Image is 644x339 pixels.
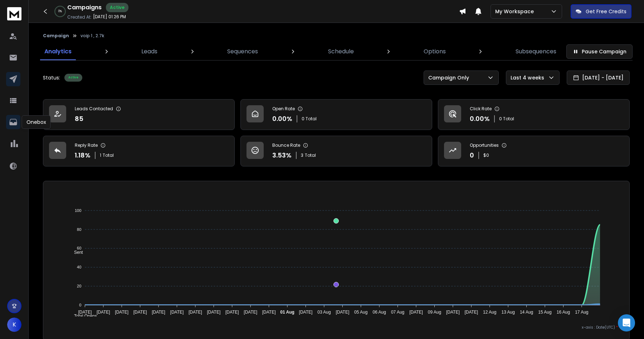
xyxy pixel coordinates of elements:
tspan: 100 [75,208,81,213]
p: 1.18 % [75,150,91,160]
tspan: [DATE] [133,310,147,315]
p: $ 0 [483,152,489,158]
p: Reply Rate [75,142,98,148]
a: Opportunities0$0 [438,136,630,166]
a: Subsequences [511,43,561,60]
p: Subsequences [516,47,556,56]
tspan: 06 Aug [373,310,386,315]
p: Status: [43,74,60,81]
p: Schedule [328,47,354,56]
tspan: 60 [77,246,81,250]
tspan: [DATE] [207,310,221,315]
div: Active [106,3,128,12]
p: Click Rate [470,106,492,112]
span: 1 [100,152,101,158]
button: K [7,318,21,332]
tspan: [DATE] [152,310,166,315]
a: Leads [137,43,162,60]
tspan: [DATE] [225,310,239,315]
p: Campaign Only [428,74,472,81]
p: Sequences [227,47,258,56]
a: Schedule [324,43,358,60]
span: Sent [69,250,83,255]
a: Options [419,43,450,60]
tspan: 03 Aug [318,310,331,315]
a: Bounce Rate3.53%3Total [240,136,432,166]
p: Leads [141,47,157,56]
button: Pause Campaign [566,44,633,59]
tspan: 09 Aug [428,310,441,315]
p: Open Rate [272,106,295,112]
p: Last 4 weeks [511,74,547,81]
p: 0 Total [302,116,317,122]
div: Open Intercom Messenger [618,314,635,331]
span: Total [305,152,316,158]
tspan: 15 Aug [538,310,552,315]
a: Reply Rate1.18%1Total [43,136,235,166]
p: My Workspace [495,8,537,15]
p: Get Free Credits [586,8,626,15]
tspan: 0 [79,303,82,307]
p: Leads Contacted [75,106,113,112]
p: Options [424,47,446,56]
tspan: [DATE] [409,310,423,315]
p: Bounce Rate [272,142,300,148]
tspan: [DATE] [115,310,129,315]
a: Click Rate0.00%0 Total [438,99,630,130]
tspan: 16 Aug [557,310,570,315]
a: Open Rate0.00%0 Total [240,99,432,130]
a: Sequences [223,43,262,60]
tspan: 14 Aug [520,310,533,315]
p: x-axis : Date(UTC) [55,325,618,330]
p: Opportunities [470,142,499,148]
tspan: 40 [77,265,81,269]
span: Total [103,152,114,158]
tspan: 12 Aug [483,310,496,315]
tspan: 13 Aug [502,310,515,315]
p: voip 1 , 2.7k [80,33,104,39]
tspan: [DATE] [97,310,110,315]
tspan: 07 Aug [391,310,404,315]
button: Get Free Credits [571,4,631,19]
img: logo [7,7,21,20]
div: Active [64,74,82,82]
tspan: [DATE] [244,310,258,315]
tspan: 20 [77,284,81,288]
span: 3 [301,152,303,158]
p: 0.00 % [272,114,292,124]
button: Campaign [43,33,69,39]
tspan: 80 [77,227,81,232]
tspan: [DATE] [299,310,313,315]
p: 0 [470,150,474,160]
button: [DATE] - [DATE] [567,71,630,85]
tspan: [DATE] [446,310,460,315]
a: Analytics [40,43,76,60]
p: 3.53 % [272,150,292,160]
tspan: [DATE] [336,310,350,315]
p: Analytics [44,47,72,56]
p: 85 [75,114,83,124]
p: 0 % [58,9,62,14]
p: [DATE] 01:26 PM [93,14,126,20]
div: Onebox [22,115,51,129]
tspan: [DATE] [189,310,202,315]
tspan: 01 Aug [280,310,295,315]
h1: Campaigns [67,3,102,12]
span: Total Opens [69,314,97,319]
tspan: [DATE] [465,310,478,315]
a: Leads Contacted85 [43,99,235,130]
tspan: [DATE] [170,310,184,315]
tspan: [DATE] [262,310,276,315]
p: 0.00 % [470,114,490,124]
p: Created At: [67,14,92,20]
tspan: [DATE] [78,310,92,315]
tspan: 17 Aug [575,310,589,315]
p: 0 Total [499,116,514,122]
tspan: 05 Aug [354,310,367,315]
